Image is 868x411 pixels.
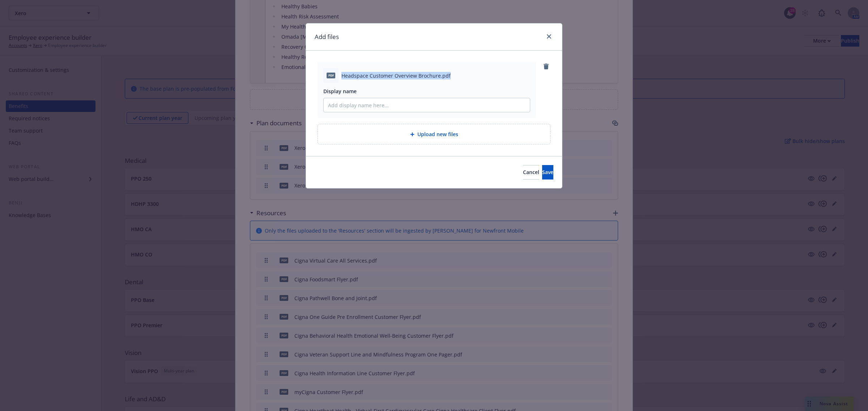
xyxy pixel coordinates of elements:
[327,73,335,78] span: pdf
[523,165,539,179] button: Cancel
[318,124,550,144] div: Upload new files
[523,169,539,176] span: Cancel
[542,165,553,179] button: Save
[324,98,530,112] input: Add display name here...
[323,88,357,95] span: Display name
[417,130,458,138] span: Upload new files
[315,32,339,42] h1: Add files
[341,72,451,79] span: Headspace Customer Overview Brochure.pdf
[542,169,553,176] span: Save
[545,32,553,41] a: close
[542,62,550,71] a: remove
